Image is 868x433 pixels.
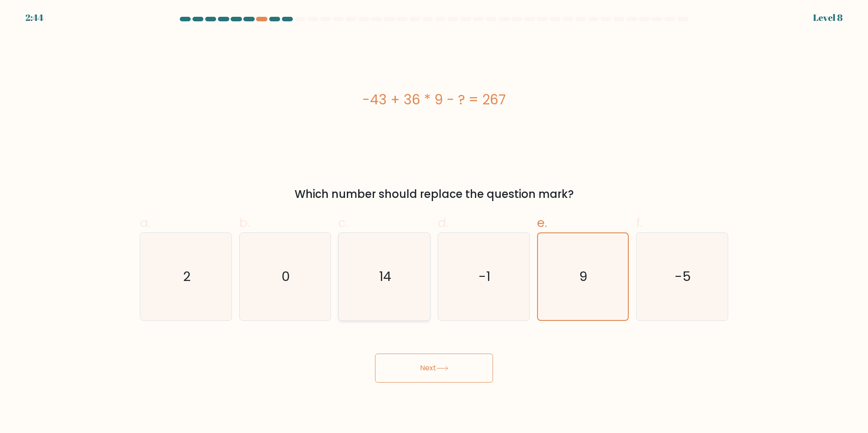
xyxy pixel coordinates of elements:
[478,267,490,285] text: -1
[145,186,723,202] div: Which number should replace the question mark?
[239,214,250,231] span: b.
[140,214,151,231] span: a.
[537,214,547,231] span: e.
[438,214,449,231] span: d.
[281,267,290,285] text: 0
[140,89,728,110] div: -43 + 36 * 9 - ? = 267
[183,267,191,285] text: 2
[636,214,642,231] span: f.
[379,267,391,285] text: 14
[580,267,588,285] text: 9
[25,11,44,25] div: 2:44
[338,214,348,231] span: c.
[375,354,493,383] button: Next
[675,267,691,285] text: -5
[813,11,843,25] div: Level 8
